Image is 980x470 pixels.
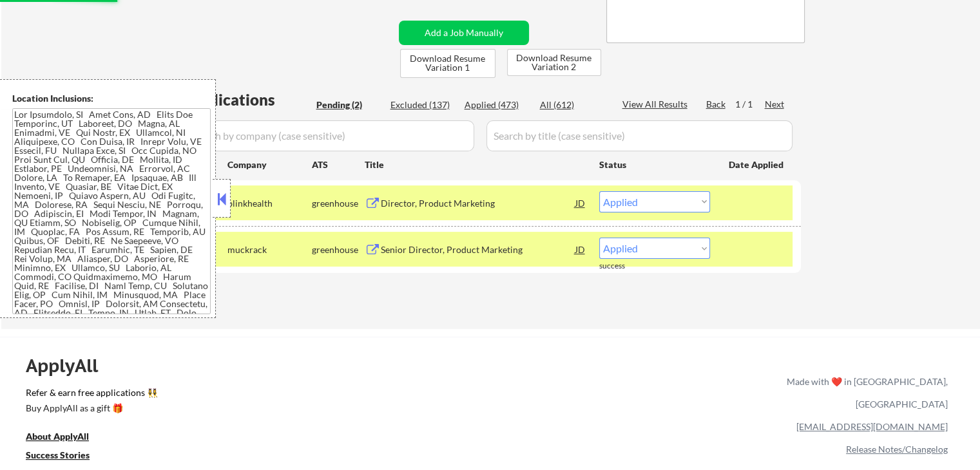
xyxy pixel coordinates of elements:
[26,431,89,442] u: About ApplyAll
[796,421,948,432] a: [EMAIL_ADDRESS][DOMAIN_NAME]
[729,158,785,171] div: Date Applied
[26,449,90,460] u: Success Stories
[312,158,365,171] div: ATS
[12,92,211,105] div: Location Inclusions:
[765,98,785,111] div: Next
[735,98,765,111] div: 1 / 1
[390,99,455,111] div: Excluded (137)
[599,261,651,272] div: success
[574,191,587,214] div: JD
[312,197,365,210] div: greenhouse
[381,243,575,256] div: Senior Director, Product Marketing
[400,49,495,78] button: Download Resume Variation 1
[465,99,529,111] div: Applied (473)
[184,120,474,151] input: Search by company (case sensitive)
[227,158,312,171] div: Company
[381,197,575,210] div: Director, Product Marketing
[26,449,107,465] a: Success Stories
[26,355,113,377] div: ApplyAll
[782,370,948,415] div: Made with ❤️ in [GEOGRAPHIC_DATA], [GEOGRAPHIC_DATA]
[365,158,587,171] div: Title
[312,243,365,256] div: greenhouse
[316,99,381,111] div: Pending (2)
[574,238,587,261] div: JD
[622,98,691,111] div: View All Results
[399,21,529,45] button: Add a Job Manually
[507,49,601,76] button: Download Resume Variation 2
[846,444,948,455] a: Release Notes/Changelog
[227,243,312,256] div: muckrack
[706,98,727,111] div: Back
[26,404,155,413] div: Buy ApplyAll as a gift 🎁
[26,430,107,446] a: About ApplyAll
[227,197,312,210] div: blinkhealth
[540,99,604,111] div: All (612)
[599,153,710,176] div: Status
[26,402,155,418] a: Buy ApplyAll as a gift 🎁
[26,388,517,402] a: Refer & earn free applications 👯‍♀️
[184,92,312,108] div: Applications
[486,120,793,151] input: Search by title (case sensitive)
